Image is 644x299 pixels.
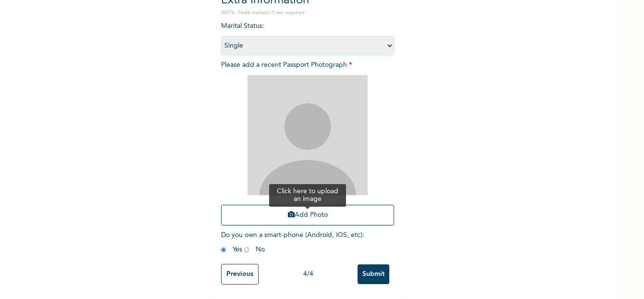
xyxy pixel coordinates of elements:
button: Add Photo [221,205,394,225]
span: Do you own a smart-phone (Android, iOS, etc) : Yes No [221,232,364,253]
input: Submit [358,264,389,284]
input: Previous [221,264,259,285]
span: Marital Status : [221,23,394,49]
img: Crop [248,75,368,195]
span: Please add a recent Passport Photograph [221,62,394,230]
p: NOTE: Fields marked (*) are required [221,9,394,16]
div: 4 / 4 [259,269,358,279]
